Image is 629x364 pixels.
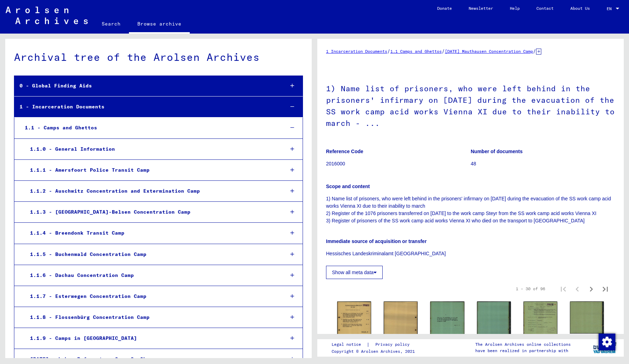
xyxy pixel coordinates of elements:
span: / [387,48,390,54]
div: 1.1.5 - Buchenwald Concentration Camp [25,248,279,261]
img: Arolsen_neg.svg [6,7,88,24]
button: Show all meta data [326,266,383,279]
a: 1.1 Camps and Ghettos [390,49,442,54]
b: Immediate source of acquisition or transfer [326,238,427,244]
a: [DATE] Mauthausen Concentration Camp [445,49,533,54]
div: 1.1.9 - Camps in [GEOGRAPHIC_DATA] [25,331,279,345]
button: Previous page [570,282,584,296]
b: Number of documents [471,149,523,154]
div: | [332,341,418,348]
a: 1 Incarceration Documents [326,49,387,54]
span: EN [607,6,614,11]
a: Legal notice [332,341,367,348]
img: 001.jpg [523,301,557,335]
button: First page [556,282,570,296]
button: Last page [598,282,612,296]
div: 1.1.1 - Amersfoort Police Transit Camp [25,163,279,177]
p: 2016000 [326,160,470,167]
p: Hessisches Landeskriminalamt [GEOGRAPHIC_DATA] [326,250,615,257]
p: Copyright © Arolsen Archives, 2021 [332,348,418,355]
div: 1.1.4 - Breendonk Transit Camp [25,226,279,240]
img: 001.jpg [430,301,464,348]
button: Next page [584,282,598,296]
div: 1.1.6 - Dachau Concentration Camp [25,269,279,282]
a: Privacy policy [370,341,418,348]
img: yv_logo.png [592,339,618,356]
div: 1.1.8 - Flossenbürg Concentration Camp [25,311,279,324]
img: 002.jpg [384,301,418,347]
span: / [442,48,445,54]
img: 002.jpg [477,301,511,345]
div: 1.1.3 - [GEOGRAPHIC_DATA]-Belsen Concentration Camp [25,205,279,219]
p: 1) Name list of prisoners, who were left behind in the prisoners' infirmary on [DATE] during the ... [326,195,615,224]
p: The Arolsen Archives online collections [475,341,571,348]
div: Archival tree of the Arolsen Archives [14,49,303,65]
h1: 1) Name list of prisoners, who were left behind in the prisoners' infirmary on [DATE] during the ... [326,72,615,138]
div: 1.1 - Camps and Ghettos [20,121,279,135]
div: 1.1.0 - General Information [25,142,279,156]
div: 1.1.7 - Esterwegen Concentration Camp [25,290,279,303]
div: 1 - Incarceration Documents [14,100,279,114]
b: Reference Code [326,149,363,154]
b: Scope and content [326,184,370,189]
a: Browse archive [129,15,190,34]
span: / [533,48,536,54]
img: 002.jpg [570,301,604,334]
p: have been realized in partnership with [475,348,571,354]
img: Change consent [599,334,615,350]
div: 1.1.2 - Auschwitz Concentration and Extermination Camp [25,184,279,198]
p: 48 [471,160,615,167]
div: 0 - Global Finding Aids [14,79,279,93]
div: 1 – 30 of 96 [516,286,545,292]
img: 001.jpg [337,301,371,347]
a: Search [93,15,129,32]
